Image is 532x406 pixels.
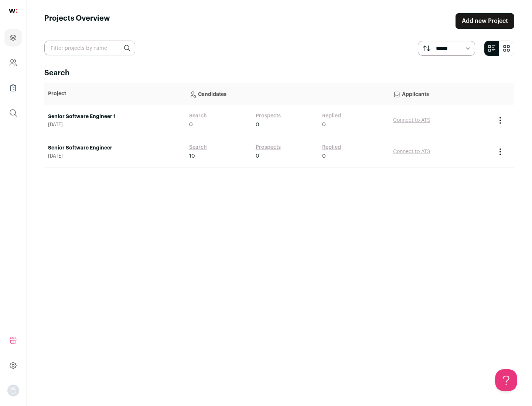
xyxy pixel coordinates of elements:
a: Add new Project [456,13,514,29]
span: 0 [256,121,259,128]
a: Search [189,112,207,120]
span: 10 [189,152,195,160]
iframe: Help Scout Beacon - Open [495,369,517,391]
a: Projects [4,29,22,47]
a: Senior Software Engineer [48,144,182,152]
p: Applicants [393,86,488,101]
button: Project Actions [496,147,505,156]
span: [DATE] [48,122,182,128]
img: nopic.png [7,385,19,396]
p: Candidates [189,86,386,101]
span: 0 [256,152,259,160]
span: 0 [322,121,326,128]
a: Prospects [256,144,281,151]
p: Project [48,90,182,97]
a: Connect to ATS [393,149,430,154]
a: Replied [322,112,341,120]
a: Search [189,144,207,151]
a: Company Lists [4,79,22,97]
a: Company and ATS Settings [4,54,22,72]
span: 0 [189,121,193,128]
a: Senior Software Engineer 1 [48,113,182,120]
h2: Search [44,68,514,78]
button: Project Actions [496,116,505,125]
input: Filter projects by name [44,41,135,55]
a: Connect to ATS [393,118,430,123]
a: Replied [322,144,341,151]
h1: Projects Overview [44,13,110,29]
img: wellfound-shorthand-0d5821cbd27db2630d0214b213865d53afaa358527fdda9d0ea32b1df1b89c2c.svg [9,9,17,13]
button: Open dropdown [7,385,19,396]
span: [DATE] [48,153,182,159]
a: Prospects [256,112,281,120]
span: 0 [322,152,326,160]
